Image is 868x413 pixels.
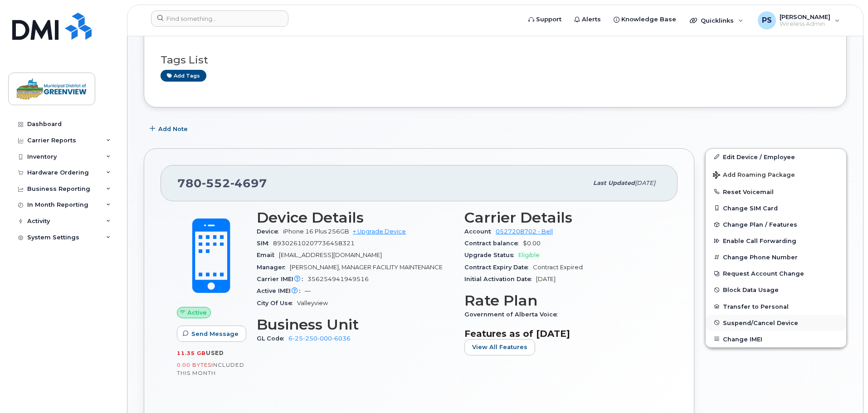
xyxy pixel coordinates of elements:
span: City Of Use [257,300,297,306]
span: Contract Expired [533,264,583,271]
span: Initial Activation Date [464,276,536,282]
button: Change Plan / Features [706,216,846,233]
span: $0.00 [523,240,541,247]
button: Send Message [177,326,246,342]
h3: Rate Plan [464,292,661,309]
span: 4697 [230,176,267,190]
span: View All Features [472,343,527,351]
a: 6-25-250-000-6036 [288,335,351,342]
a: Edit Device / Employee [706,149,846,165]
h3: Business Unit [257,316,454,333]
h3: Features as of [DATE] [464,328,661,339]
span: 552 [202,176,230,190]
span: [EMAIL_ADDRESS][DOMAIN_NAME] [279,252,382,258]
a: + Upgrade Device [353,228,406,235]
span: iPhone 16 Plus 256GB [283,228,349,235]
span: — [305,287,311,294]
h3: Device Details [257,209,454,226]
button: Request Account Change [706,265,846,282]
span: GL Code [257,335,288,342]
a: 0527208702 - Bell [496,228,553,235]
button: Add Roaming Package [706,165,846,184]
span: 89302610207736458321 [273,240,355,247]
span: [PERSON_NAME] [780,13,830,20]
a: Alerts [568,10,607,29]
span: 356254941949516 [307,276,369,282]
span: Eligible [518,252,540,258]
button: Change IMEI [706,331,846,347]
span: Last updated [593,180,635,186]
button: Suspend/Cancel Device [706,315,846,331]
span: 780 [177,176,267,190]
a: Support [522,10,568,29]
a: Add tags [161,70,206,81]
span: Government of Alberta Voice [464,311,562,318]
span: [DATE] [536,276,556,282]
span: included this month [177,361,244,376]
span: PS [762,15,772,26]
span: [PERSON_NAME], MANAGER FACILITY MAINTENANCE [290,264,443,271]
button: Block Data Usage [706,282,846,298]
span: Carrier IMEI [257,276,307,282]
button: Enable Call Forwarding [706,233,846,249]
span: Add Roaming Package [713,171,795,180]
span: Account [464,228,496,235]
span: Active IMEI [257,287,305,294]
span: Suspend/Cancel Device [723,319,798,326]
a: Knowledge Base [607,10,683,29]
span: Email [257,252,279,258]
span: Knowledge Base [621,15,676,24]
button: Change Phone Number [706,249,846,265]
span: Contract Expiry Date [464,264,533,271]
span: SIM [257,240,273,247]
div: Peter Stoodley [751,11,846,29]
button: Transfer to Personal [706,298,846,315]
span: Enable Call Forwarding [723,238,796,244]
span: 11.35 GB [177,350,206,356]
span: Support [536,15,561,24]
span: Alerts [582,15,601,24]
h3: Carrier Details [464,209,661,226]
span: Active [187,308,207,317]
span: Contract balance [464,240,523,247]
span: Manager [257,264,290,271]
span: Change Plan / Features [723,221,797,228]
div: Quicklinks [683,11,750,29]
span: Valleyview [297,300,328,306]
span: Wireless Admin [780,20,830,28]
span: [DATE] [635,180,655,186]
span: Quicklinks [701,17,734,24]
input: Find something... [151,10,288,27]
span: Send Message [191,330,239,338]
span: Upgrade Status [464,252,518,258]
span: Device [257,228,283,235]
span: used [206,350,224,356]
h3: Tags List [161,54,830,66]
button: Change SIM Card [706,200,846,216]
button: Add Note [144,121,195,137]
button: Reset Voicemail [706,184,846,200]
span: 0.00 Bytes [177,362,211,368]
span: Add Note [158,125,188,133]
button: View All Features [464,339,535,355]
